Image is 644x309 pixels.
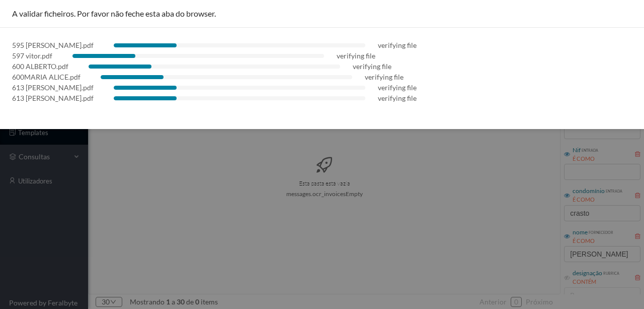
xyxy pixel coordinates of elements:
div: 595 [PERSON_NAME].pdf [12,40,94,50]
div: verifying file [378,82,417,93]
div: verifying file [365,72,404,82]
div: verifying file [378,40,417,50]
div: 597 vitor.pdf [12,50,52,61]
div: 613 [PERSON_NAME].pdf [12,93,94,103]
div: verifying file [337,50,375,61]
div: 600 ALBERTO.pdf [12,61,68,72]
div: A validar ficheiros. Por favor não feche esta aba do browser. [12,8,632,19]
div: 600MARIA ALICE.pdf [12,72,80,82]
div: 613 [PERSON_NAME].pdf [12,82,94,93]
div: verifying file [378,93,417,103]
div: verifying file [353,61,391,72]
